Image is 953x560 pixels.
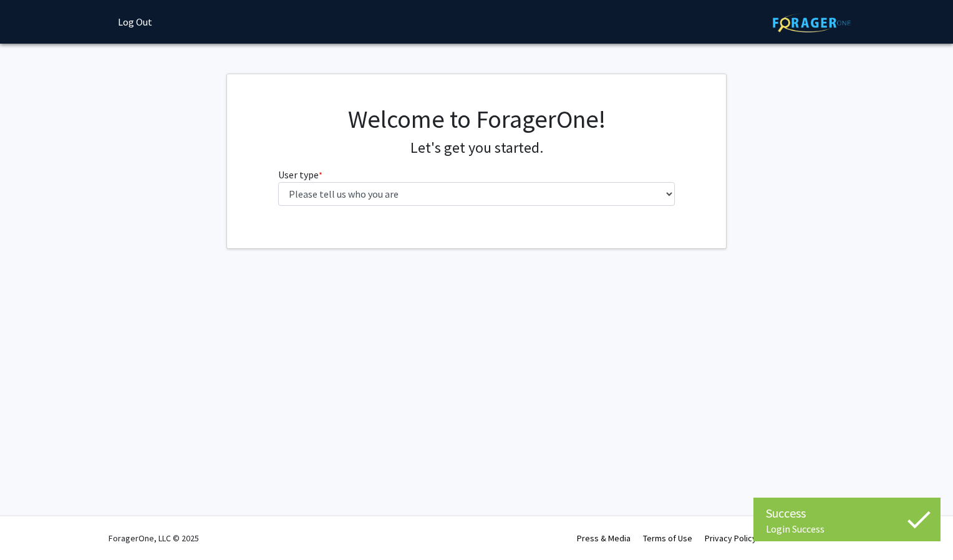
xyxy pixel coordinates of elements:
[278,139,675,157] h4: Let's get you started.
[278,167,322,182] label: User type
[705,533,757,544] a: Privacy Policy
[766,504,928,523] div: Success
[109,516,199,560] div: ForagerOne, LLC © 2025
[766,523,928,535] div: Login Success
[773,13,851,32] img: ForagerOne Logo
[278,104,675,134] h1: Welcome to ForagerOne!
[577,533,631,544] a: Press & Media
[643,533,692,544] a: Terms of Use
